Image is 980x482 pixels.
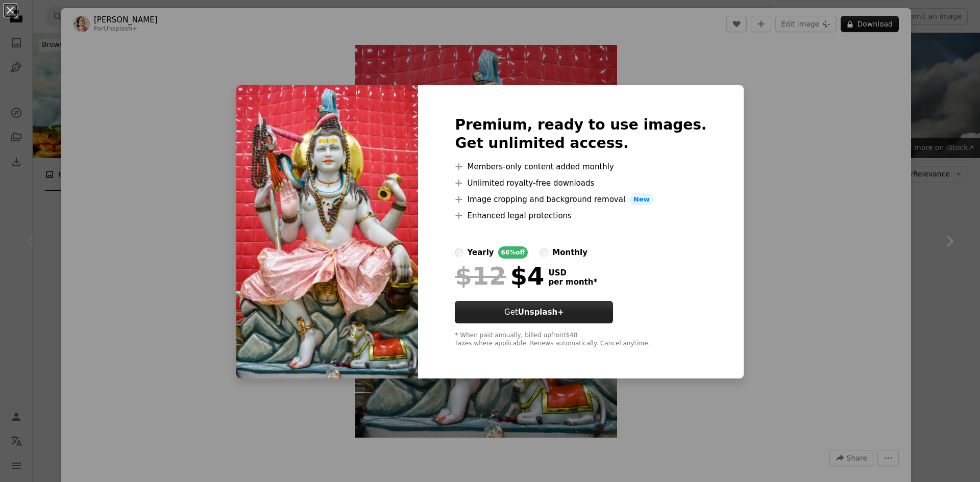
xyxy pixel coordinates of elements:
[455,177,706,189] li: Unlimited royalty-free downloads
[518,308,564,317] strong: Unsplash+
[455,263,506,289] span: $12
[629,193,654,206] span: New
[548,277,597,287] span: per month *
[498,246,528,259] div: 66% off
[236,85,418,379] img: premium_photo-1675578731550-ed88b5c76992
[455,193,706,206] li: Image cropping and background removal
[552,246,587,259] div: monthly
[467,246,494,259] div: yearly
[455,161,706,173] li: Members-only content added monthly
[540,248,548,257] input: monthly
[455,263,544,289] div: $4
[455,210,706,222] li: Enhanced legal protections
[455,332,706,348] div: * When paid annually, billed upfront $48 Taxes where applicable. Renews automatically. Cancel any...
[455,116,706,153] h2: Premium, ready to use images. Get unlimited access.
[455,248,463,257] input: yearly66%off
[455,301,613,323] button: GetUnsplash+
[548,268,597,277] span: USD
